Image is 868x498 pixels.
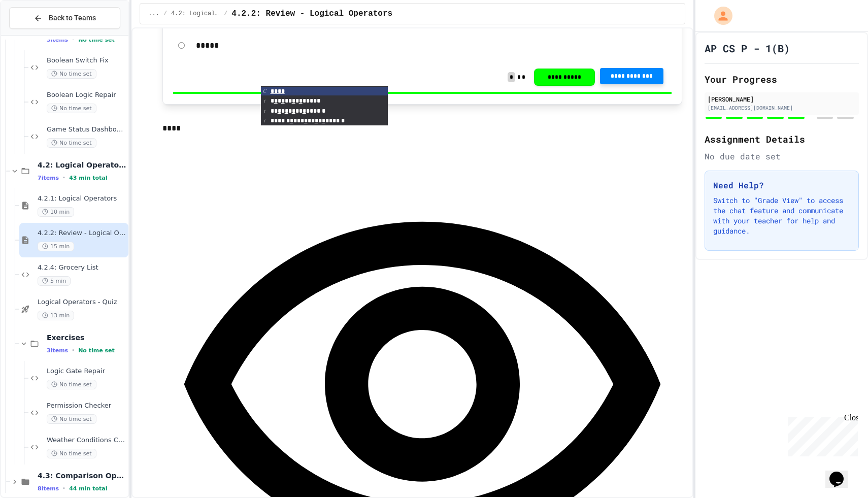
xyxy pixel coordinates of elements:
span: 3 items [47,37,68,43]
span: • [63,484,65,492]
span: 4.2: Logical Operators [38,160,126,170]
span: 8 items [38,485,59,492]
span: Game Status Dashboard [47,125,126,134]
span: 43 min total [69,175,107,181]
span: Boolean Switch Fix [47,56,126,65]
span: No time set [47,414,96,424]
button: Back to Teams [9,7,120,29]
span: No time set [47,380,96,389]
span: 4.2: Logical Operators [171,10,220,18]
span: Logical Operators - Quiz [38,298,126,307]
div: My Account [704,4,735,27]
h2: Your Progress [705,72,859,86]
span: / [224,10,227,18]
span: 4.3: Comparison Operators [38,471,126,480]
span: 3 items [47,347,68,354]
span: Logic Gate Repair [47,367,126,376]
span: 15 min [38,242,74,251]
h2: Assignment Details [705,132,859,146]
p: Switch to "Grade View" to access the chat feature and communicate with your teacher for help and ... [713,195,850,236]
span: No time set [78,347,115,354]
span: / [163,10,167,18]
span: No time set [78,37,115,43]
span: Permission Checker [47,402,126,410]
span: 10 min [38,207,74,217]
h1: AP CS P - 1(B) [705,41,790,55]
span: Weather Conditions Checker [47,436,126,445]
span: 44 min total [69,485,107,492]
span: ... [148,10,159,18]
iframe: chat widget [784,413,858,456]
span: Boolean Logic Repair [47,91,126,99]
span: 4.2.1: Logical Operators [38,194,126,203]
span: • [72,346,74,354]
div: Chat with us now!Close [4,4,70,64]
span: 5 min [38,276,71,286]
div: [EMAIL_ADDRESS][DOMAIN_NAME] [708,104,856,112]
iframe: chat widget [825,457,858,488]
div: [PERSON_NAME] [708,94,856,104]
span: No time set [47,138,96,148]
span: 13 min [38,311,74,320]
span: No time set [47,104,96,113]
span: No time set [47,449,96,458]
span: • [63,174,65,182]
span: 4.2.2: Review - Logical Operators [231,8,392,20]
span: 4.2.4: Grocery List [38,263,126,272]
span: 4.2.2: Review - Logical Operators [38,229,126,238]
div: No due date set [705,150,859,162]
span: Back to Teams [49,13,96,23]
span: No time set [47,69,96,79]
h3: Need Help? [713,179,850,191]
span: • [72,36,74,44]
span: Exercises [47,333,126,342]
span: 7 items [38,175,59,181]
